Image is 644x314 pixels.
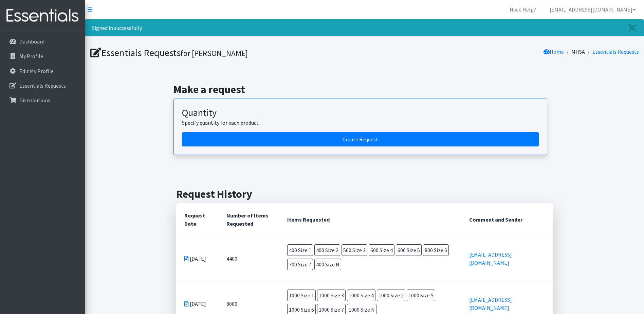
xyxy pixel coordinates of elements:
[90,47,362,59] h1: Essentials Requests
[407,290,435,301] span: 1000 Size 5
[571,48,585,55] a: MHSA
[176,188,553,200] h2: Request History
[3,79,82,92] a: Essentials Requests
[182,132,539,146] a: Create a request by quantity
[218,236,279,281] td: 4400
[544,48,564,55] a: Home
[622,20,644,36] a: Close
[317,290,346,301] span: 1000 Size 3
[314,259,341,270] span: 400 Size N
[181,48,248,58] small: for [PERSON_NAME]
[3,93,82,107] a: Distributions
[369,244,394,256] span: 600 Size 4
[19,38,44,45] p: Dashboard
[3,4,82,27] img: HumanEssentials
[173,83,555,96] h2: Make a request
[176,236,219,281] td: [DATE]
[469,251,512,266] a: [EMAIL_ADDRESS][DOMAIN_NAME]
[182,107,539,119] h3: Quantity
[19,53,43,59] p: My Profile
[19,68,54,74] p: Edit My Profile
[182,119,539,127] p: Specify quantity for each product.
[342,244,367,256] span: 500 Size 3
[287,244,313,256] span: 400 Size 1
[279,203,461,236] th: Items Requested
[544,3,641,16] a: [EMAIL_ADDRESS][DOMAIN_NAME]
[176,203,219,236] th: Request Date
[469,296,512,311] a: [EMAIL_ADDRESS][DOMAIN_NAME]
[3,49,82,63] a: My Profile
[347,290,375,301] span: 1000 Size 4
[19,82,66,89] p: Essentials Requests
[504,3,541,16] a: Need Help?
[592,48,639,55] a: Essentials Requests
[287,290,316,301] span: 1000 Size 1
[423,244,449,256] span: 800 Size 6
[3,64,82,78] a: Edit My Profile
[3,35,82,48] a: Dashboard
[377,290,405,301] span: 1000 Size 2
[218,203,279,236] th: Number of Items Requested
[461,203,553,236] th: Comment and Sender
[287,259,313,270] span: 700 Size 7
[85,19,644,36] div: Signed in successfully.
[19,97,50,104] p: Distributions
[314,244,340,256] span: 400 Size 2
[396,244,422,256] span: 600 Size 5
